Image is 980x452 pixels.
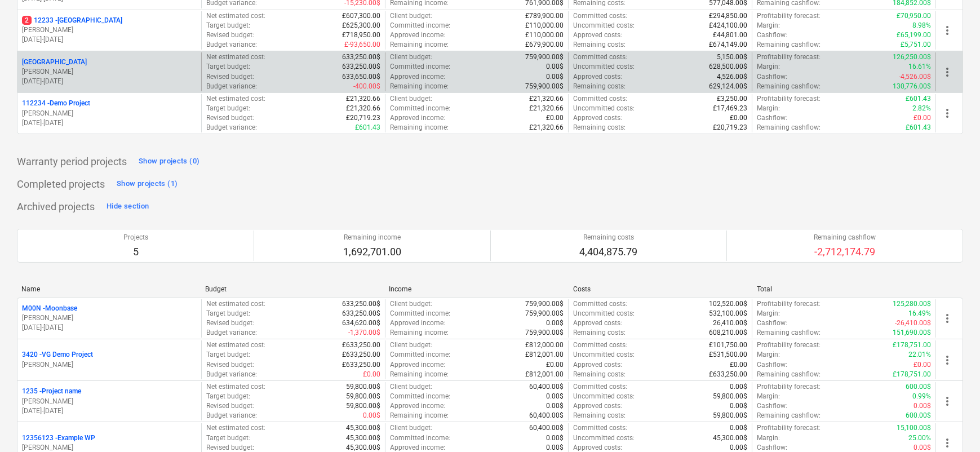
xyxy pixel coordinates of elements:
[342,21,380,30] p: £625,300.00
[941,353,954,367] span: more_vert
[713,411,747,420] p: 59,800.00$
[22,57,87,67] p: [GEOGRAPHIC_DATA]
[901,40,931,50] p: £5,751.00
[22,25,197,35] p: [PERSON_NAME]
[525,328,564,338] p: 759,900.00$
[893,328,931,338] p: 151,690.00$
[730,113,747,123] p: £0.00
[390,123,449,132] p: Remaining income :
[390,94,432,104] p: Client budget :
[22,304,197,333] div: M00N -Moonbase[PERSON_NAME][DATE]-[DATE]
[206,423,265,433] p: Net estimated cost :
[525,21,564,30] p: £110,000.00
[390,360,445,370] p: Approved income :
[17,200,95,214] p: Archived projects
[342,360,380,370] p: £633,250.00
[713,123,747,132] p: £20,719.23
[757,340,821,350] p: Profitability forecast :
[941,65,954,79] span: more_vert
[573,370,626,379] p: Remaining costs :
[117,178,178,190] div: Show projects (1)
[22,16,197,45] div: 212233 -[GEOGRAPHIC_DATA][PERSON_NAME][DATE]-[DATE]
[893,299,931,309] p: 125,280.00$
[757,392,780,401] p: Margin :
[22,304,77,313] p: M00N - Moonbase
[342,30,380,40] p: £718,950.00
[546,401,564,411] p: 0.00$
[573,382,627,392] p: Committed costs :
[22,350,93,360] p: 3420 - VG Demo Project
[22,77,197,86] p: [DATE] - [DATE]
[573,433,635,443] p: Uncommitted costs :
[346,423,380,433] p: 45,300.00$
[529,423,564,433] p: 60,400.00$
[906,411,931,420] p: 600.00$
[363,411,380,420] p: 0.00$
[573,62,635,72] p: Uncommitted costs :
[709,40,747,50] p: £674,149.00
[757,62,780,72] p: Margin :
[22,323,197,333] p: [DATE] - [DATE]
[17,178,105,191] p: Completed projects
[529,123,564,132] p: £21,320.66
[22,35,197,45] p: [DATE] - [DATE]
[579,245,637,259] p: 4,404,875.79
[206,104,250,113] p: Target budget :
[346,392,380,401] p: 59,800.00$
[107,200,149,213] div: Hide section
[206,309,250,318] p: Target budget :
[390,72,445,82] p: Approved income :
[924,398,980,452] iframe: Chat Widget
[342,318,380,328] p: 634,620.00$
[757,370,821,379] p: Remaining cashflow :
[344,40,380,50] p: £-93,650.00
[941,312,954,325] span: more_vert
[123,233,148,242] p: Projects
[206,433,250,443] p: Target budget :
[22,118,197,128] p: [DATE] - [DATE]
[757,411,821,420] p: Remaining cashflow :
[390,104,450,113] p: Committed income :
[573,11,627,21] p: Committed costs :
[757,21,780,30] p: Margin :
[912,392,931,401] p: 0.99%
[941,395,954,408] span: more_vert
[757,328,821,338] p: Remaining cashflow :
[346,94,380,104] p: £21,320.66
[709,21,747,30] p: £424,100.00
[525,299,564,309] p: 759,900.00$
[893,340,931,350] p: £178,751.00
[757,94,821,104] p: Profitability forecast :
[206,401,254,411] p: Revised budget :
[22,360,197,370] p: [PERSON_NAME]
[914,113,931,123] p: £0.00
[525,370,564,379] p: £812,001.00
[114,175,180,193] button: Show projects (1)
[525,11,564,21] p: £789,900.00
[346,401,380,411] p: 59,800.00$
[22,387,81,396] p: 1235 - Project name
[709,11,747,21] p: £294,850.00
[757,30,787,40] p: Cashflow :
[22,433,95,443] p: 12356123 - Example WP
[757,40,821,50] p: Remaining cashflow :
[814,233,876,242] p: Remaining cashflow
[717,52,747,62] p: 5,150.00$
[390,62,450,72] p: Committed income :
[757,285,932,293] div: Total
[757,318,787,328] p: Cashflow :
[525,309,564,318] p: 759,900.00$
[908,350,931,360] p: 22.01%
[390,411,449,420] p: Remaining income :
[206,72,254,82] p: Revised budget :
[893,52,931,62] p: 126,250.00$
[346,104,380,113] p: £21,320.66
[22,109,197,118] p: [PERSON_NAME]
[908,433,931,443] p: 25.00%
[390,350,450,360] p: Committed income :
[573,94,627,104] p: Committed costs :
[529,411,564,420] p: 60,400.00$
[390,433,450,443] p: Committed income :
[206,370,257,379] p: Budget variance :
